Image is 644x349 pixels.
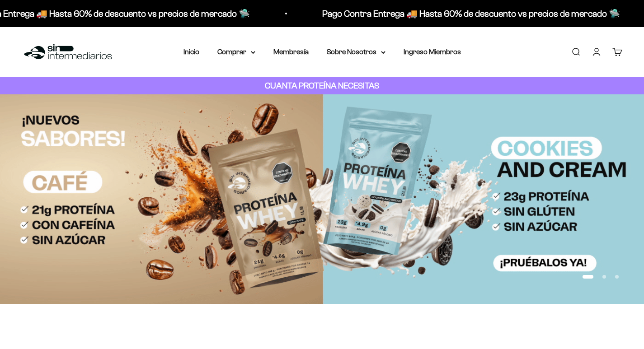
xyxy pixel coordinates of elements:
[322,6,620,21] p: Pago Contra Entrega 🚚 Hasta 60% de descuento vs precios de mercado 🛸
[404,48,461,56] a: Ingreso Miembros
[327,46,385,58] summary: Sobre Nosotros
[273,48,309,56] a: Membresía
[217,46,255,58] summary: Comprar
[265,81,379,90] strong: CUANTA PROTEÍNA NECESITAS
[183,48,199,56] a: Inicio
